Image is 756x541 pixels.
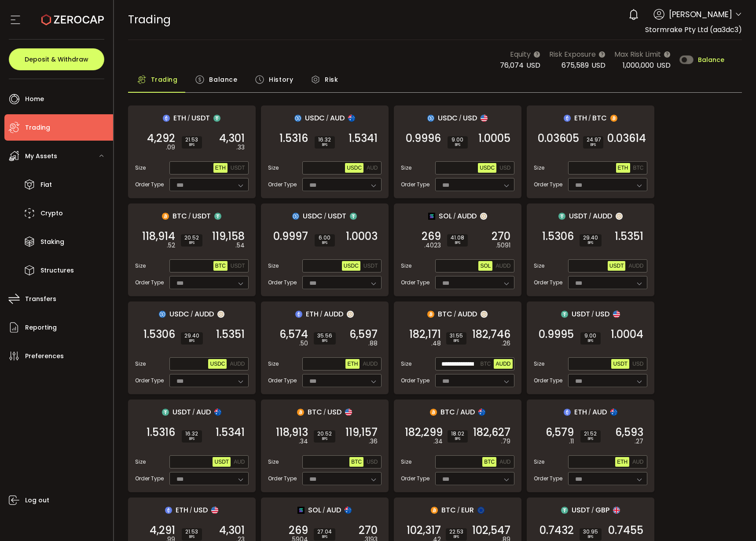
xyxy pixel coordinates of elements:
[451,142,464,148] i: BPS
[361,359,379,369] button: AUDD
[345,163,363,173] button: USDC
[539,330,574,339] span: 0.9995
[210,361,225,367] span: USDC
[269,71,293,88] span: History
[431,339,441,348] em: .48
[401,458,411,466] span: Size
[268,181,297,189] span: Order Type
[369,437,378,446] em: .36
[480,165,495,171] span: USDC
[368,339,378,348] em: .88
[165,507,172,514] img: eth_portfolio.svg
[236,143,245,152] em: .33
[214,213,221,220] img: usdt_portfolio.svg
[169,309,189,320] span: USDC
[166,143,175,152] em: .09
[430,409,437,416] img: btc_portfolio.svg
[213,457,231,467] button: USDT
[406,134,441,143] span: 0.9996
[299,339,308,348] em: .50
[268,458,279,466] span: Size
[330,113,345,123] span: AUD
[303,211,323,221] span: USDC
[40,264,74,277] span: Structures
[502,339,510,348] em: .26
[195,309,214,320] span: AUDD
[611,359,629,369] button: USDT
[292,213,299,220] img: usdc_portfolio.svg
[538,134,579,143] span: 0.03605
[326,114,329,122] em: /
[631,163,646,173] button: BTC
[345,409,352,416] img: usd_portfolio.svg
[235,241,245,250] em: .54
[345,428,378,437] span: 119,157
[499,165,510,171] span: USD
[428,213,435,220] img: sol_portfolio.png
[365,457,379,467] button: USD
[162,213,169,220] img: btc_portfolio.svg
[25,56,88,62] span: Deposit & Withdraw
[546,428,574,437] span: 6,579
[628,263,643,269] span: AUDD
[350,213,357,220] img: usdt_portfolio.svg
[409,330,441,339] span: 182,171
[496,241,510,250] em: .5091
[214,409,221,416] img: aud_portfolio.svg
[492,232,510,241] span: 270
[351,459,362,465] span: BTC
[162,409,169,416] img: usdt_portfolio.svg
[616,213,623,220] img: zuPXiwguUFiBOIQyqLOiXsnnNitlx7q4LCwEbLHADjIpTka+Lip0HH8D0VTrd02z+wEAAAAASUVORK5CYII=
[500,60,524,70] span: 76,074
[534,377,562,385] span: Order Type
[363,263,378,269] span: USDT
[564,409,571,416] img: eth_portfolio.svg
[349,457,363,467] button: BTC
[459,114,462,122] em: /
[25,150,57,163] span: My Assets
[451,235,464,240] span: 41.08
[609,263,624,269] span: USDT
[478,409,485,416] img: aud_portfolio.svg
[451,240,464,246] i: BPS
[25,350,64,363] span: Preferences
[401,360,411,368] span: Size
[216,428,245,437] span: 1.5341
[583,235,598,240] span: 29.40
[456,408,459,416] em: /
[344,263,359,269] span: USDC
[305,113,325,123] span: USDC
[480,213,487,220] img: zuPXiwguUFiBOIQyqLOiXsnnNitlx7q4LCwEbLHADjIpTka+Lip0HH8D0VTrd02z+wEAAAAASUVORK5CYII=
[25,293,56,305] span: Transfers
[478,359,492,369] button: BTC
[561,311,568,318] img: usdt_portfolio.svg
[229,163,247,173] button: USDT
[185,137,198,142] span: 21.53
[611,330,643,339] span: 1.0004
[192,211,211,221] span: USDT
[569,437,574,446] em: .11
[25,321,57,334] span: Reporting
[187,114,190,122] em: /
[297,409,304,416] img: btc_portfolio.svg
[268,475,297,483] span: Order Type
[481,311,488,318] img: zuPXiwguUFiBOIQyqLOiXsnnNitlx7q4LCwEbLHADjIpTka+Lip0HH8D0VTrd02z+wEAAAAASUVORK5CYII=
[572,309,590,320] span: USDT
[510,49,531,60] span: Equity
[534,181,562,189] span: Order Type
[457,211,477,221] span: AUDD
[217,311,224,318] img: zuPXiwguUFiBOIQyqLOiXsnnNitlx7q4LCwEbLHADjIpTka+Lip0HH8D0VTrd02z+wEAAAAASUVORK5CYII=
[451,431,464,436] span: 18.02
[367,165,378,171] span: AUD
[473,428,510,437] span: 182,627
[25,121,50,134] span: Trading
[40,236,64,248] span: Staking
[561,507,568,514] img: usdt_portfolio.svg
[297,507,305,514] img: sol_portfolio.png
[618,165,628,171] span: ETH
[318,142,331,148] i: BPS
[584,436,597,442] i: BPS
[213,115,220,122] img: usdt_portfolio.svg
[450,333,463,338] span: 31.55
[494,261,512,271] button: AUDD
